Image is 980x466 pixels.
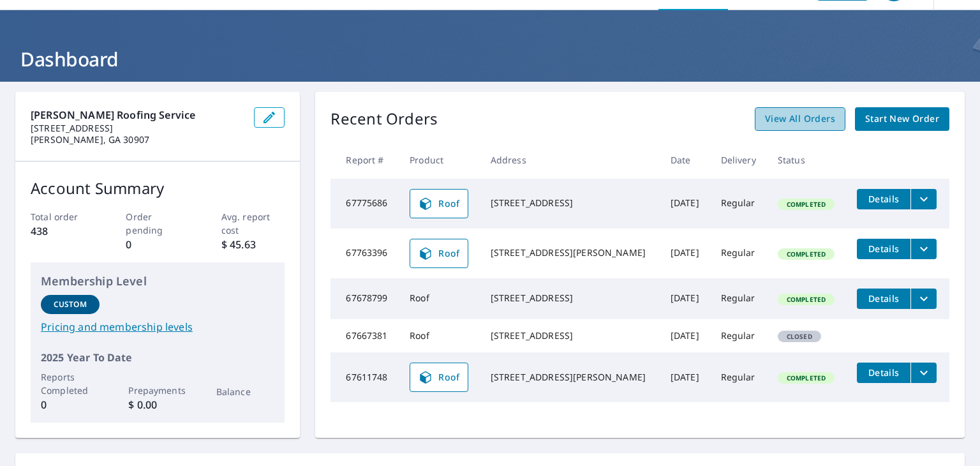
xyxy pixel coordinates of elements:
[54,299,87,310] p: Custom
[418,370,460,385] span: Roof
[399,141,480,179] th: Product
[399,319,480,352] td: Roof
[221,237,285,252] p: $ 45.63
[779,373,833,382] span: Completed
[126,237,189,252] p: 0
[330,319,399,352] td: 67667381
[15,46,965,72] h1: Dashboard
[857,289,910,309] button: detailsBtn-67678799
[491,292,650,304] div: [STREET_ADDRESS]
[910,363,937,383] button: filesDropdownBtn-67611748
[711,278,768,319] td: Regular
[660,319,711,352] td: [DATE]
[330,179,399,229] td: 67775686
[910,239,937,259] button: filesDropdownBtn-67763396
[765,111,835,127] span: View All Orders
[865,292,903,304] span: Details
[330,352,399,402] td: 67611748
[41,350,274,365] p: 2025 Year To Date
[855,107,949,131] a: Start New Order
[660,141,711,179] th: Date
[31,177,285,200] p: Account Summary
[480,141,660,179] th: Address
[779,332,820,341] span: Closed
[330,229,399,278] td: 67763396
[410,189,468,218] a: Roof
[857,363,910,383] button: detailsBtn-67611748
[41,273,274,290] p: Membership Level
[779,250,833,259] span: Completed
[410,239,468,268] a: Roof
[410,363,468,392] a: Roof
[491,329,650,342] div: [STREET_ADDRESS]
[418,196,460,211] span: Roof
[660,229,711,278] td: [DATE]
[711,179,768,229] td: Regular
[41,370,100,397] p: Reports Completed
[857,239,910,259] button: detailsBtn-67763396
[779,295,833,304] span: Completed
[755,107,845,131] a: View All Orders
[491,371,650,384] div: [STREET_ADDRESS][PERSON_NAME]
[330,278,399,319] td: 67678799
[31,134,244,146] p: [PERSON_NAME], GA 30907
[31,123,244,134] p: [STREET_ADDRESS]
[865,243,903,255] span: Details
[865,366,903,379] span: Details
[660,179,711,229] td: [DATE]
[910,189,937,209] button: filesDropdownBtn-67775686
[216,385,275,398] p: Balance
[768,141,847,179] th: Status
[418,246,460,261] span: Roof
[711,352,768,402] td: Regular
[711,141,768,179] th: Delivery
[128,397,187,412] p: $ 0.00
[31,107,244,123] p: [PERSON_NAME] Roofing Service
[491,197,650,209] div: [STREET_ADDRESS]
[660,278,711,319] td: [DATE]
[128,384,187,397] p: Prepayments
[221,210,285,237] p: Avg. report cost
[41,397,100,412] p: 0
[711,319,768,352] td: Regular
[865,111,939,127] span: Start New Order
[865,193,903,205] span: Details
[41,319,274,334] a: Pricing and membership levels
[491,246,650,259] div: [STREET_ADDRESS][PERSON_NAME]
[711,229,768,278] td: Regular
[330,107,438,131] p: Recent Orders
[31,223,94,239] p: 438
[779,200,833,209] span: Completed
[126,210,189,237] p: Order pending
[31,210,94,223] p: Total order
[857,189,910,209] button: detailsBtn-67775686
[330,141,399,179] th: Report #
[399,278,480,319] td: Roof
[910,289,937,309] button: filesDropdownBtn-67678799
[660,352,711,402] td: [DATE]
